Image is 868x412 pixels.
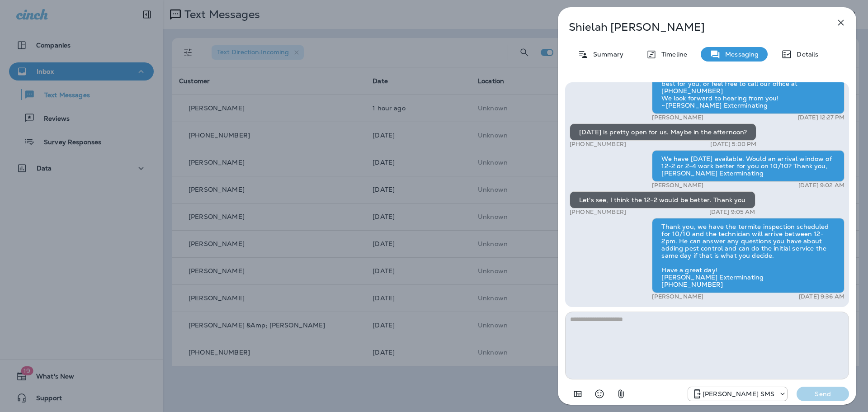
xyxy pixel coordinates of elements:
[570,191,755,208] div: Let's see, I think the 12-2 would be better. Thank you
[589,51,623,58] p: Summary
[590,385,609,403] button: Select an emoji
[709,208,755,216] p: [DATE] 9:05 AM
[652,218,844,293] div: Thank you, we have the termite inspection scheduled for 10/10 and the technician will arrive betw...
[570,141,626,148] p: [PHONE_NUMBER]
[652,182,703,189] p: [PERSON_NAME]
[570,123,756,141] div: [DATE] is pretty open for us. Maybe in the afternoon?
[798,182,844,189] p: [DATE] 9:02 AM
[657,51,687,58] p: Timeline
[569,385,587,403] button: Add in a premade template
[792,51,818,58] p: Details
[710,141,756,148] p: [DATE] 5:00 PM
[799,293,844,300] p: [DATE] 9:36 AM
[570,208,626,216] p: [PHONE_NUMBER]
[652,293,703,300] p: [PERSON_NAME]
[569,21,816,33] p: Shielah [PERSON_NAME]
[688,388,787,399] div: +1 (757) 760-3335
[652,150,844,182] div: We have [DATE] available. Would an arrival window of 12-2 or 2-4 work better for you on 10/10? Th...
[798,114,844,121] p: [DATE] 12:27 PM
[721,51,759,58] p: Messaging
[652,114,703,121] p: [PERSON_NAME]
[703,390,774,398] p: [PERSON_NAME] SMS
